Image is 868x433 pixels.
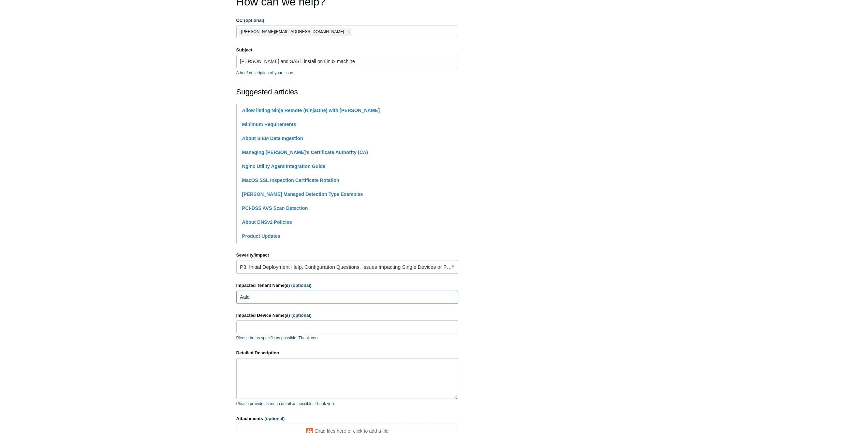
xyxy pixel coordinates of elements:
label: Impacted Tenant Name(s) [236,282,458,289]
span: [PERSON_NAME][EMAIL_ADDRESS][DOMAIN_NAME] [241,28,344,36]
span: (optional) [264,416,284,421]
label: Attachments [236,415,458,422]
label: Detailed Description [236,350,458,356]
p: Please provide as much detail as possible. Thank you. [236,401,458,407]
p: Please be as specific as possible. Thank you. [236,335,458,341]
a: MacOS SSL Inspection Certificate Rotation [242,177,339,183]
label: Severity/Impact [236,252,458,259]
span: close [348,28,350,36]
span: (optional) [291,283,311,288]
h2: Suggested articles [236,86,458,97]
label: Impacted Device Name(s) [236,312,458,319]
span: (optional) [291,313,311,318]
a: [PERSON_NAME] Managed Detection Type Examples [242,191,363,197]
a: Managing [PERSON_NAME]'s Certificate Authority (CA) [242,150,368,155]
a: Product Updates [242,233,280,239]
a: Allow listing Ninja Remote (NinjaOne) with [PERSON_NAME] [242,108,380,113]
a: Minimum Requirements [242,122,296,127]
p: A brief description of your issue. [236,70,458,76]
a: About DNSv2 Policies [242,219,292,225]
label: Subject [236,47,458,53]
a: About SIEM Data Ingestion [242,136,303,141]
a: Nginx Utility Agent Integration Guide [242,164,325,169]
span: (optional) [244,18,264,23]
label: CC [236,17,458,24]
a: PCI-DSS AVS Scan Detection [242,205,308,211]
a: P3: Initial Deployment Help, Configuration Questions, Issues Impacting Single Devices or Past Out... [236,260,458,274]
